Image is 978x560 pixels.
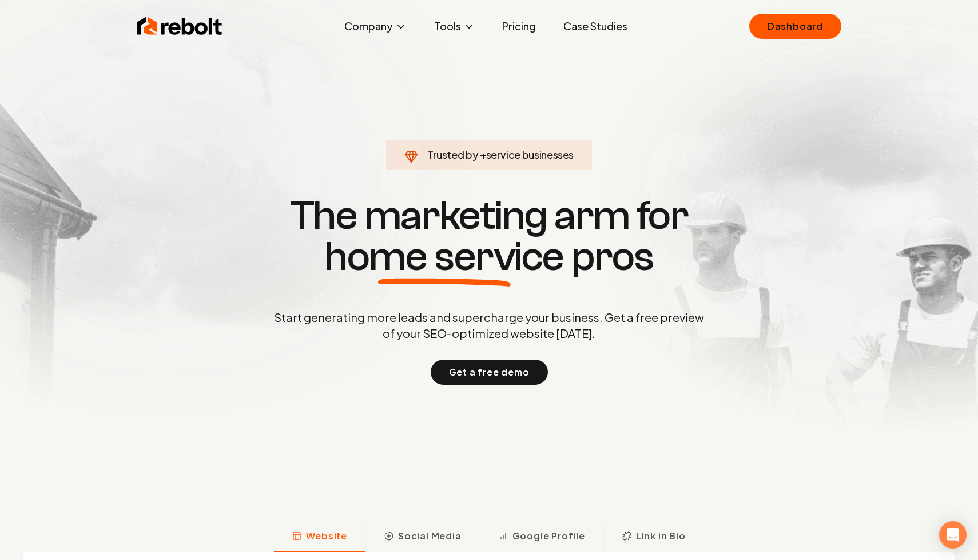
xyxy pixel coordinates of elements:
[137,15,222,38] img: Rebolt Logo
[272,309,706,341] p: Start generating more leads and supercharge your business. Get a free preview of your SEO-optimiz...
[365,522,480,552] button: Social Media
[274,522,365,552] button: Website
[324,236,564,277] span: home service
[749,14,841,39] a: Dashboard
[512,529,585,543] span: Google Profile
[335,15,416,38] button: Company
[425,15,484,38] button: Tools
[636,529,686,543] span: Link in Bio
[214,195,764,277] h1: The marketing arm for pros
[306,529,347,543] span: Website
[939,521,967,549] div: Open Intercom Messenger
[480,148,486,161] span: +
[554,15,637,38] a: Case Studies
[486,148,574,161] span: service businesses
[398,529,462,543] span: Social Media
[427,148,478,161] span: Trusted by
[480,522,603,552] button: Google Profile
[493,15,545,38] a: Pricing
[431,360,548,385] button: Get a free demo
[603,522,704,552] button: Link in Bio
